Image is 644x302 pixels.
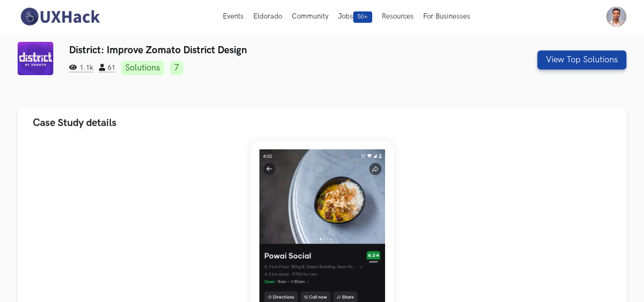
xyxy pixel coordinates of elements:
[33,117,117,129] span: Case Study details
[99,64,115,72] span: 61
[18,42,53,75] img: District logo
[18,108,627,138] button: Case Study details
[537,50,626,69] button: View Top Solutions
[69,44,472,56] h3: District: Improve Zomato District Design
[170,61,183,75] a: 7
[121,61,164,75] a: Solutions
[353,11,372,23] span: 50+
[18,7,102,27] img: UXHack-logo.png
[606,7,626,27] img: Your profile pic
[69,64,93,72] span: 1.1k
